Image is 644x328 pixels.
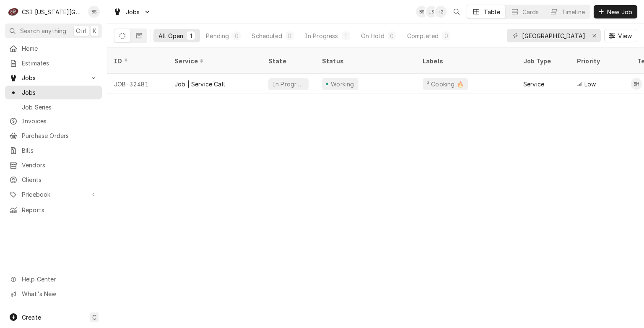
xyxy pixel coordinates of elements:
div: Service [174,57,253,65]
a: Go to Pricebook [5,187,102,201]
span: Job Series [22,103,98,112]
div: Pending [206,31,229,40]
div: In Progress [272,80,305,89]
span: Low [584,80,596,89]
div: All Open [158,31,183,40]
a: Go to Jobs [110,5,154,19]
div: 0 [234,31,239,40]
div: Table [484,8,500,16]
span: Ctrl [76,26,87,35]
div: State [268,57,309,65]
a: Jobs [5,86,102,99]
a: Job Series [5,100,102,114]
div: Scheduled [252,31,282,40]
span: C [92,313,96,322]
span: Estimates [22,59,98,68]
div: C [8,6,19,18]
button: Search anythingCtrlK [5,23,102,38]
div: Working [330,80,355,89]
div: JOB-32481 [107,74,168,94]
div: Labels [423,57,510,65]
span: Jobs [22,73,85,82]
span: Invoices [22,117,98,125]
div: LS [426,6,437,18]
div: BS [88,6,100,18]
a: Go to What's New [5,287,102,301]
a: Reports [5,203,102,217]
a: Go to Jobs [5,71,102,85]
span: What's New [22,289,97,298]
a: Clients [5,173,102,187]
div: Status [322,57,408,65]
span: Jobs [126,8,140,16]
div: Cards [522,8,539,16]
div: Brian Hawkins's Avatar [631,78,642,90]
a: Purchase Orders [5,129,102,143]
span: Help Center [22,275,97,284]
a: Vendors [5,158,102,172]
div: Job Type [523,57,563,65]
span: Clients [22,175,98,184]
span: Vendors [22,161,98,169]
div: Brent Seaba's Avatar [88,6,100,18]
span: Home [22,44,98,53]
span: Purchase Orders [22,131,98,140]
div: 0 [444,31,449,40]
button: Open search [450,5,463,18]
div: ID [114,57,159,65]
span: New Job [605,8,634,16]
div: Priority [577,57,622,65]
span: Jobs [22,88,98,97]
div: CSI [US_STATE][GEOGRAPHIC_DATA] [22,8,83,16]
button: Erase input [587,29,601,42]
div: In Progress [305,31,338,40]
div: 0 [287,31,292,40]
a: Invoices [5,114,102,128]
div: On Hold [361,31,384,40]
span: Pricebook [22,190,85,199]
input: Keyword search [522,29,585,42]
span: Create [22,314,41,321]
div: Timeline [561,8,585,16]
div: ² Cooking 🔥 [426,80,465,89]
div: 1 [188,31,193,40]
button: View [604,29,637,42]
span: Reports [22,206,98,214]
button: New Job [594,5,637,18]
div: Lindy Springer's Avatar [426,6,437,18]
span: View [616,31,634,40]
a: Home [5,42,102,55]
div: Brent Seaba's Avatar [416,6,428,18]
span: Search anything [20,26,66,35]
a: Bills [5,143,102,157]
div: Job | Service Call [174,80,225,89]
a: Estimates [5,56,102,70]
div: Service [523,80,544,89]
div: + 2 [435,6,447,18]
div: 1 [343,31,348,40]
div: BH [631,78,642,90]
div: Completed [407,31,439,40]
div: CSI Kansas City's Avatar [8,6,19,18]
span: Bills [22,146,98,155]
div: 0 [390,31,395,40]
div: BS [416,6,428,18]
a: Go to Help Center [5,272,102,286]
span: K [93,26,96,35]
